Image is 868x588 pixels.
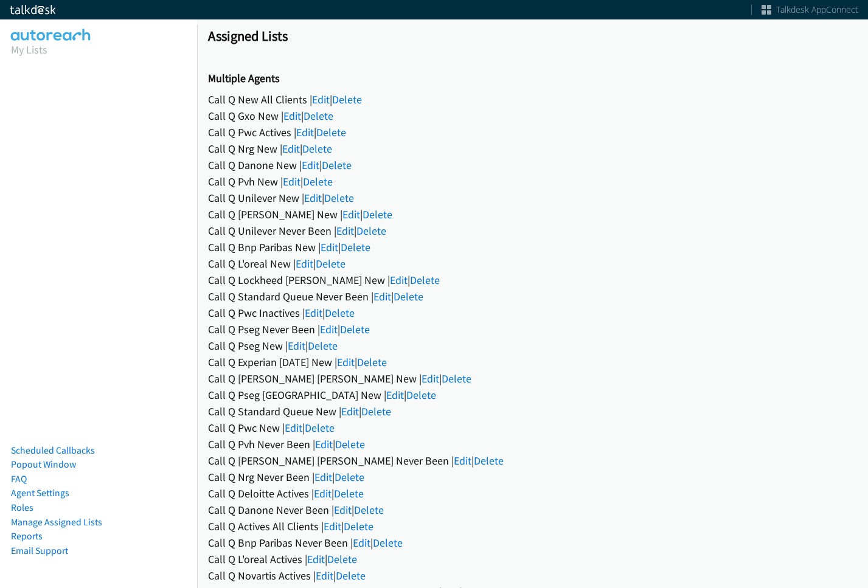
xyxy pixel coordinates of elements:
[208,91,857,108] div: Call Q New All Clients | |
[208,370,857,387] div: Call Q [PERSON_NAME] [PERSON_NAME] New | |
[303,175,333,189] a: Delete
[208,534,857,551] div: Call Q Bnp Paribas Never Been | |
[208,436,857,452] div: Call Q Pvh Never Been | |
[11,502,33,513] a: Roles
[335,437,365,451] a: Delete
[332,92,362,106] a: Delete
[208,173,857,190] div: Call Q Pvh New | |
[316,257,345,271] a: Delete
[208,387,857,403] div: Call Q Pseg [GEOGRAPHIC_DATA] New | |
[454,454,471,468] a: Edit
[833,246,868,342] iframe: Resource Center
[334,486,364,500] a: Delete
[208,305,857,321] div: Call Q Pwc Inactives | |
[304,109,333,123] a: Delete
[208,567,857,584] div: Call Q Novartis Actives | |
[283,109,301,123] a: Edit
[296,257,313,271] a: Edit
[322,158,352,172] a: Delete
[316,125,346,139] a: Delete
[208,124,857,140] div: Call Q Pwc Actives | |
[283,175,300,189] a: Edit
[307,552,325,566] a: Edit
[406,388,436,402] a: Delete
[302,158,319,172] a: Edit
[356,224,386,238] a: Delete
[305,306,322,320] a: Edit
[336,224,354,238] a: Edit
[390,273,408,287] a: Edit
[208,502,857,518] div: Call Q Danone Never Been | |
[11,43,47,57] a: My Lists
[208,157,857,173] div: Call Q Danone New | |
[11,458,76,470] a: Popout Window
[334,503,352,517] a: Edit
[314,470,332,484] a: Edit
[325,306,355,320] a: Delete
[442,372,471,386] a: Delete
[11,487,69,499] a: Agent Settings
[373,289,391,303] a: Edit
[302,142,332,156] a: Delete
[324,191,354,205] a: Delete
[11,473,27,485] a: FAQ
[208,321,857,337] div: Call Q Pseg Never Been | |
[386,388,404,402] a: Edit
[208,72,857,86] h2: Multiple Agents
[363,207,392,221] a: Delete
[208,108,857,124] div: Call Q Gxo New | |
[321,240,338,254] a: Edit
[335,470,364,484] a: Delete
[340,322,370,336] a: Delete
[394,289,423,303] a: Delete
[312,92,330,106] a: Edit
[208,354,857,370] div: Call Q Experian [DATE] New | |
[11,444,95,456] a: Scheduled Callbacks
[208,288,857,305] div: Call Q Standard Queue Never Been | |
[308,339,338,353] a: Delete
[11,516,102,528] a: Manage Assigned Lists
[410,273,440,287] a: Delete
[208,223,857,239] div: Call Q Unilever Never Been | |
[208,272,857,288] div: Call Q Lockheed [PERSON_NAME] New | |
[304,191,322,205] a: Edit
[327,552,357,566] a: Delete
[208,551,857,567] div: Call Q L'oreal Actives | |
[208,337,857,354] div: Call Q Pseg New | |
[208,190,857,206] div: Call Q Unilever New | |
[341,404,359,418] a: Edit
[314,486,332,500] a: Edit
[208,403,857,420] div: Call Q Standard Queue New | |
[316,569,333,583] a: Edit
[208,452,857,469] div: Call Q [PERSON_NAME] [PERSON_NAME] Never Been | |
[354,503,384,517] a: Delete
[342,207,360,221] a: Edit
[208,27,857,44] h1: Assigned Lists
[357,355,387,369] a: Delete
[296,125,314,139] a: Edit
[762,4,858,16] a: Talkdesk AppConnect
[208,239,857,255] div: Call Q Bnp Paribas New | |
[285,421,302,435] a: Edit
[353,536,370,550] a: Edit
[208,485,857,502] div: Call Q Deloitte Actives | |
[341,240,370,254] a: Delete
[361,404,391,418] a: Delete
[11,530,43,542] a: Reports
[474,454,504,468] a: Delete
[336,569,366,583] a: Delete
[11,545,68,556] a: Email Support
[337,355,355,369] a: Edit
[208,420,857,436] div: Call Q Pwc New | |
[208,140,857,157] div: Call Q Nrg New | |
[288,339,305,353] a: Edit
[208,469,857,485] div: Call Q Nrg Never Been | |
[373,536,403,550] a: Delete
[315,437,333,451] a: Edit
[208,255,857,272] div: Call Q L'oreal New | |
[344,519,373,533] a: Delete
[282,142,300,156] a: Edit
[208,206,857,223] div: Call Q [PERSON_NAME] New | |
[320,322,338,336] a: Edit
[324,519,341,533] a: Edit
